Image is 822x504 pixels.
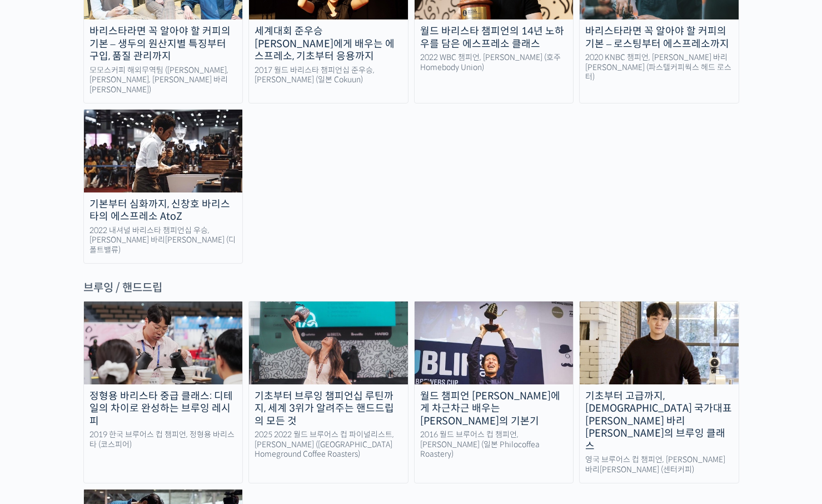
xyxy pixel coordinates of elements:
[84,66,243,95] div: 모모스커피 해외무역팀 ([PERSON_NAME], [PERSON_NAME], [PERSON_NAME] 바리[PERSON_NAME])
[580,455,739,475] div: 영국 브루어스 컵 챔피언, [PERSON_NAME] 바리[PERSON_NAME] (센터커피)
[35,369,42,378] span: 홈
[249,66,408,85] div: 2017 월드 바리스타 챔피언십 준우승, [PERSON_NAME] (일본 Cokuun)
[102,370,115,379] span: 대화
[84,25,243,63] div: 바리스타라면 꼭 알아야 할 커피의 기본 – 생두의 원산지별 특징부터 구입, 품질 관리까지
[84,390,243,428] div: 정형용 바리스타 중급 클래스: 디테일의 차이로 완성하는 브루잉 레시피
[249,430,408,459] div: 2025 2022 월드 브루어스 컵 파이널리스트, [PERSON_NAME] ([GEOGRAPHIC_DATA] Homeground Coffee Roasters)
[83,280,739,295] div: 브루잉 / 핸드드립
[580,302,739,384] img: sanghopark-thumbnail.jpg
[249,390,408,428] div: 기초부터 브루잉 챔피언십 루틴까지, 세계 3위가 알려주는 핸드드립의 모든 것
[415,25,574,50] div: 월드 바리스타 챔피언의 14년 노하우를 담은 에스프레소 클래스
[83,109,243,264] a: 기본부터 심화까지, 신창호 바리스타의 에스프레소 AtoZ 2022 내셔널 바리스타 챔피언십 우승, [PERSON_NAME] 바리[PERSON_NAME] (디폴트밸류)
[580,25,739,50] div: 바리스타라면 꼭 알아야 할 커피의 기본 – 로스팅부터 에스프레소까지
[415,302,574,384] img: fundamentals-of-brewing_course-thumbnail.jpeg
[415,430,574,459] div: 2016 월드 브루어스 컵 챔피언, [PERSON_NAME] (일본 Philocoffea Roastery)
[84,302,243,384] img: advanced-brewing_course-thumbnail.jpeg
[84,226,243,255] div: 2022 내셔널 바리스타 챔피언십 우승, [PERSON_NAME] 바리[PERSON_NAME] (디폴트밸류)
[3,353,73,381] a: 홈
[415,390,574,428] div: 월드 챔피언 [PERSON_NAME]에게 차근차근 배우는 [PERSON_NAME]의 기본기
[580,390,739,453] div: 기초부터 고급까지, [DEMOGRAPHIC_DATA] 국가대표 [PERSON_NAME] 바리[PERSON_NAME]의 브루잉 클래스
[172,369,185,378] span: 설정
[414,301,574,483] a: 월드 챔피언 [PERSON_NAME]에게 차근차근 배우는 [PERSON_NAME]의 기본기 2016 월드 브루어스 컵 챔피언, [PERSON_NAME] (일본 Philocof...
[83,301,243,483] a: 정형용 바리스타 중급 클래스: 디테일의 차이로 완성하는 브루잉 레시피 2019 한국 브루어스 컵 챔피언, 정형용 바리스타 (코스피어)
[249,302,408,384] img: from-brewing-basics-to-competition_course-thumbnail.jpg
[143,353,213,381] a: 설정
[84,110,243,192] img: changhoshin_thumbnail2.jpeg
[84,198,243,223] div: 기본부터 심화까지, 신창호 바리스타의 에스프레소 AtoZ
[248,301,408,483] a: 기초부터 브루잉 챔피언십 루틴까지, 세계 3위가 알려주는 핸드드립의 모든 것 2025 2022 월드 브루어스 컵 파이널리스트, [PERSON_NAME] ([GEOGRAPHIC...
[415,53,574,72] div: 2022 WBC 챔피언, [PERSON_NAME] (호주 Homebody Union)
[73,353,143,381] a: 대화
[249,25,408,63] div: 세계대회 준우승 [PERSON_NAME]에게 배우는 에스프레소, 기초부터 응용까지
[580,53,739,82] div: 2020 KNBC 챔피언, [PERSON_NAME] 바리[PERSON_NAME] (파스텔커피웍스 헤드 로스터)
[84,430,243,449] div: 2019 한국 브루어스 컵 챔피언, 정형용 바리스타 (코스피어)
[579,301,739,483] a: 기초부터 고급까지, [DEMOGRAPHIC_DATA] 국가대표 [PERSON_NAME] 바리[PERSON_NAME]의 브루잉 클래스 영국 브루어스 컵 챔피언, [PERSON_...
